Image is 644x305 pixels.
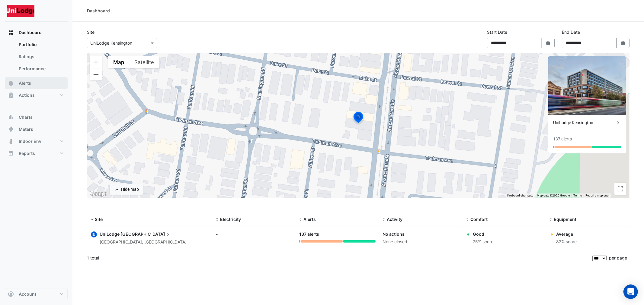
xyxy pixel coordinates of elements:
span: Dashboard [19,30,42,36]
app-icon: Meters [8,126,14,132]
button: Reports [5,147,68,159]
div: Average [556,231,577,237]
span: Activity [387,217,403,222]
a: Report a map error [585,194,610,197]
span: Charts [19,114,33,120]
span: Electricity [220,217,241,222]
a: No actions [383,231,405,237]
span: Site [95,217,103,222]
button: Zoom in [90,56,102,68]
app-icon: Actions [8,92,14,98]
span: Equipment [554,217,577,222]
div: 1 total [87,250,591,266]
button: Alerts [5,77,68,89]
a: Performance [14,63,68,75]
button: Dashboard [5,27,68,39]
img: Company Logo [7,5,34,17]
button: Zoom out [90,68,102,80]
span: Account [19,291,36,297]
a: Ratings [14,51,68,63]
button: Keyboard shortcuts [507,193,533,198]
span: per page [609,255,627,260]
div: 137 alerts [299,231,375,238]
span: Indoor Env [19,138,41,144]
button: Toggle fullscreen view [614,183,626,195]
span: Map data ©2025 Google [537,194,570,197]
span: UniLodge [100,231,120,237]
button: Show street map [108,56,129,68]
div: None closed [383,238,459,245]
div: Open Intercom Messenger [623,285,638,299]
div: Dashboard [87,8,110,14]
label: Site [87,29,95,35]
button: Meters [5,123,68,135]
a: Open this area in Google Maps (opens a new window) [88,190,108,198]
div: Good [473,231,493,237]
button: Account [5,288,68,300]
a: Terms (opens in new tab) [573,194,582,197]
button: Hide map [110,184,143,195]
label: Start Date [487,29,507,35]
div: 137 alerts [553,136,572,142]
button: Actions [5,89,68,101]
img: UniLodge Kensington [548,56,626,115]
span: Reports [19,150,35,156]
div: 82% score [556,238,577,245]
span: [GEOGRAPHIC_DATA] [120,231,171,237]
button: Show satellite imagery [129,56,159,68]
app-icon: Charts [8,114,14,120]
span: Alerts [303,217,316,222]
span: Comfort [470,217,488,222]
img: Google [88,190,108,198]
span: Actions [19,92,35,98]
app-icon: Reports [8,150,14,156]
fa-icon: Select Date [546,40,551,46]
app-icon: Indoor Env [8,138,14,144]
div: UniLodge Kensington [553,120,615,126]
div: Hide map [121,186,139,193]
div: [GEOGRAPHIC_DATA], [GEOGRAPHIC_DATA] [100,239,187,246]
span: Meters [19,126,33,132]
fa-icon: Select Date [620,40,626,46]
app-icon: Alerts [8,80,14,86]
img: site-pin-selected.svg [352,111,365,125]
label: End Date [562,29,580,35]
div: Dashboard [5,39,68,77]
div: 75% score [473,238,493,245]
div: - [216,231,292,237]
app-icon: Dashboard [8,30,14,36]
button: Charts [5,111,68,123]
a: Portfolio [14,39,68,51]
span: Alerts [19,80,31,86]
button: Indoor Env [5,135,68,147]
